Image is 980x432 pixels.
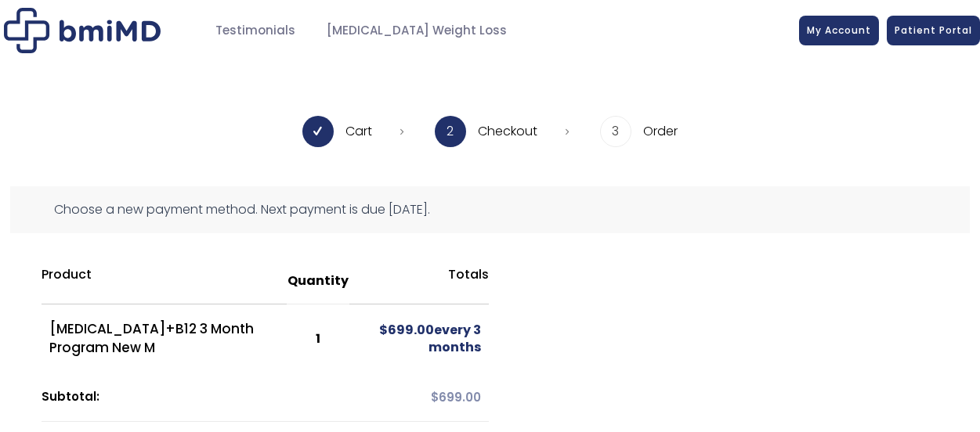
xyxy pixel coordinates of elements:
th: Subtotal: [42,373,350,422]
a: Patient Portal [887,16,980,45]
a: [MEDICAL_DATA] Weight Loss [311,16,523,46]
a: My Account [799,16,879,45]
th: Quantity [287,258,349,304]
span: Testimonials [215,22,295,40]
span: 699.00 [379,321,434,339]
a: Testimonials [200,16,311,46]
span: My Account [807,23,871,37]
span: [MEDICAL_DATA] Weight Loss [327,22,507,40]
li: Order [600,116,678,147]
span: $ [431,389,439,405]
img: Checkout [4,8,161,53]
td: 1 [287,304,349,373]
span: 3 [600,116,631,147]
li: Checkout [435,116,569,147]
td: [MEDICAL_DATA]+B12 3 Month Program New M [42,304,287,373]
th: Product [42,258,287,304]
span: $ [379,321,388,339]
li: Cart [302,116,403,147]
div: Choose a new payment method. Next payment is due [DATE]. [10,186,971,233]
span: Patient Portal [895,23,972,37]
th: Totals [349,258,489,304]
span: 699.00 [431,389,481,405]
span: 2 [435,116,466,147]
td: every 3 months [349,304,489,373]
